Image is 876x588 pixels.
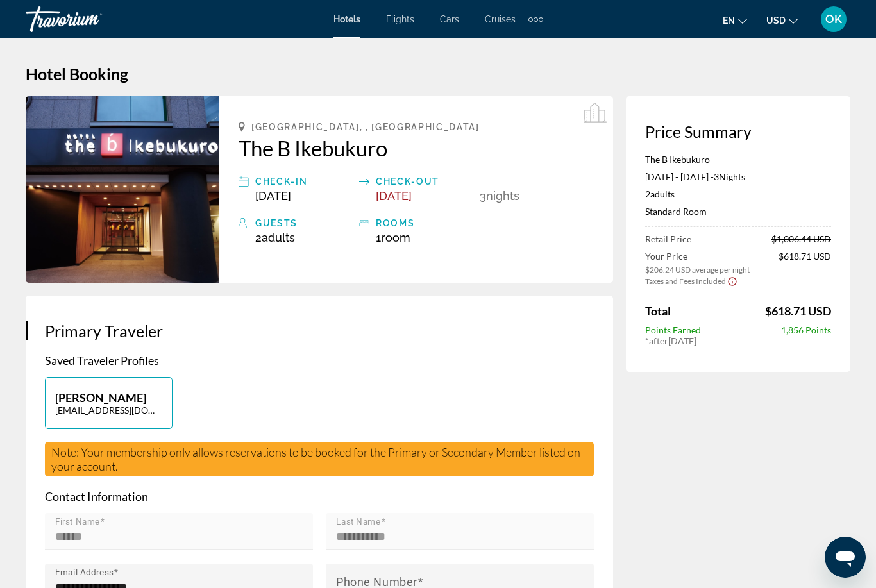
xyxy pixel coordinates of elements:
[51,445,580,473] span: Note: Your membership only allows reservations to be booked for the Primary or Secondary Member l...
[262,231,295,244] span: Adults
[480,189,486,203] span: 3
[645,154,831,165] p: The B Ikebukuro
[825,537,866,578] iframe: Button to launch messaging window
[649,335,668,346] span: after
[771,233,831,244] span: $1,006.44 USD
[645,122,831,141] h3: Price Summary
[45,353,594,367] p: Saved Traveler Profiles
[239,135,594,161] a: The B Ikebukuro
[727,275,737,287] button: Show Taxes and Fees disclaimer
[255,215,353,231] div: Guests
[45,489,594,503] p: Contact Information
[381,231,410,244] span: Room
[333,14,360,24] a: Hotels
[485,14,516,24] a: Cruises
[255,189,291,203] span: [DATE]
[26,3,154,36] a: Travorium
[645,274,737,287] button: Show Taxes and Fees breakdown
[645,171,831,182] p: [DATE] - [DATE] -
[779,251,831,274] span: $618.71 USD
[26,64,850,83] h1: Hotel Booking
[645,189,675,199] span: 2
[251,122,480,132] span: [GEOGRAPHIC_DATA], , [GEOGRAPHIC_DATA]
[765,304,831,318] span: $618.71 USD
[26,96,219,283] img: The B Ikebukuro
[255,231,295,244] span: 2
[376,231,410,244] span: 1
[645,265,750,274] span: $206.24 USD average per night
[723,11,747,29] button: Change language
[55,405,162,416] p: [EMAIL_ADDRESS][DOMAIN_NAME]
[719,171,745,182] span: Nights
[645,304,671,318] span: Total
[55,391,162,405] p: [PERSON_NAME]
[55,567,114,578] mat-label: Email Address
[386,14,414,24] a: Flights
[55,517,100,527] mat-label: First Name
[45,321,594,340] h3: Primary Traveler
[645,233,691,244] span: Retail Price
[650,189,675,199] span: Adults
[440,14,459,24] a: Cars
[723,15,735,26] span: en
[336,517,381,527] mat-label: Last Name
[766,11,798,29] button: Change currency
[645,335,831,346] div: * [DATE]
[781,324,831,335] span: 1,856 Points
[766,15,786,26] span: USD
[376,174,473,189] div: Check-out
[376,215,473,231] div: rooms
[528,9,543,29] button: Extra navigation items
[255,174,353,189] div: Check-in
[376,189,412,203] span: [DATE]
[817,6,850,33] button: User Menu
[825,13,842,26] span: OK
[714,171,719,182] span: 3
[486,189,519,203] span: Nights
[645,206,831,217] p: Standard Room
[645,251,750,262] span: Your Price
[45,377,173,429] button: [PERSON_NAME][EMAIL_ADDRESS][DOMAIN_NAME]
[645,276,726,286] span: Taxes and Fees Included
[645,324,701,335] span: Points Earned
